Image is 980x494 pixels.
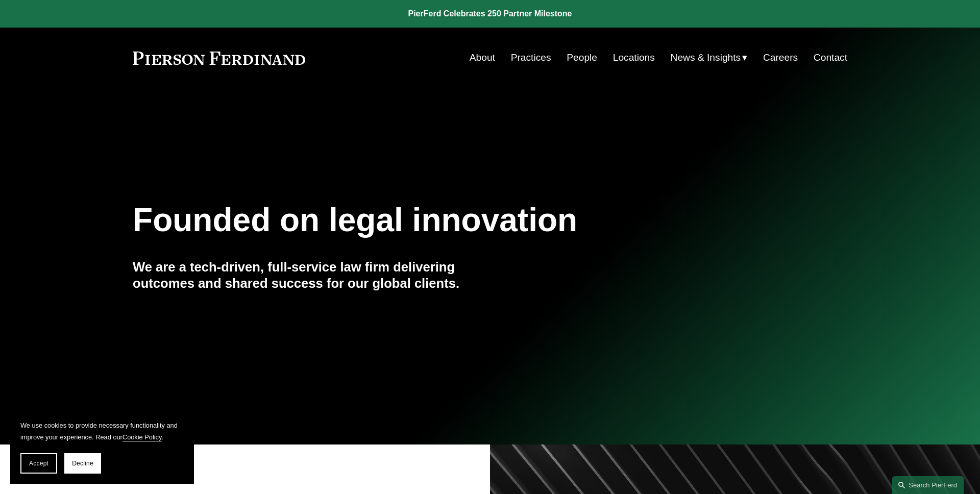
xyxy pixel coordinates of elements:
[20,419,184,443] p: We use cookies to provide necessary functionality and improve your experience. Read our .
[671,48,748,67] a: folder dropdown
[613,48,655,67] a: Locations
[511,48,551,67] a: Practices
[470,48,495,67] a: About
[763,48,798,67] a: Careers
[133,259,490,292] h4: We are a tech-driven, full-service law firm delivering outcomes and shared success for our global...
[814,48,847,67] a: Contact
[64,453,101,474] button: Decline
[29,460,48,467] span: Accept
[892,476,964,494] a: Search this site
[72,460,93,467] span: Decline
[133,202,728,239] h1: Founded on legal innovation
[122,433,162,441] a: Cookie Policy
[20,453,57,474] button: Accept
[10,409,194,484] section: Cookie banner
[671,49,741,67] span: News & Insights
[567,48,597,67] a: People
